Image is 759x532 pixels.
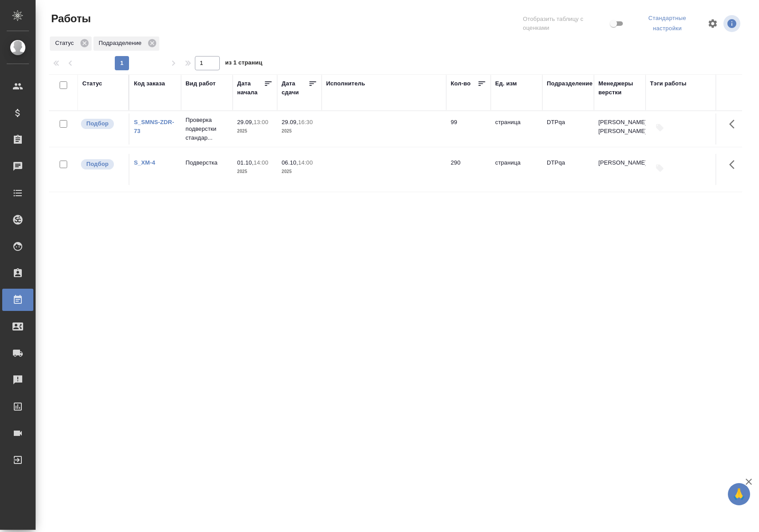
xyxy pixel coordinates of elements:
a: S_SMNS-ZDR-73 [134,119,174,134]
span: Отобразить таблицу с оценками [523,15,608,32]
p: Подразделение [99,39,145,48]
div: Статус [50,36,92,51]
p: 01.10, [237,159,254,166]
p: 2025 [282,167,317,176]
a: S_XM-4 [134,159,155,166]
td: DTPqa [542,113,594,145]
div: Статус [82,79,102,88]
p: 2025 [282,127,317,136]
button: Здесь прячутся важные кнопки [724,113,745,135]
div: Можно подбирать исполнителей [80,158,124,170]
div: Подразделение [547,79,593,88]
button: 🙏 [728,483,750,505]
p: 14:00 [254,159,268,166]
p: 29.09, [282,119,298,125]
p: 16:30 [298,119,313,125]
div: Подразделение [93,36,159,51]
span: Посмотреть информацию [723,15,742,32]
p: Статус [55,39,77,48]
div: Ед. изм [495,79,517,88]
span: из 1 страниц [225,57,262,70]
div: Дата сдачи [282,79,308,97]
p: 2025 [237,167,273,176]
div: Код заказа [134,79,165,88]
div: Дата начала [237,79,264,97]
div: Тэги работы [650,79,686,88]
p: Подбор [86,119,109,128]
span: 🙏 [731,485,747,504]
td: 290 [446,154,491,185]
button: Добавить тэги [650,158,670,178]
p: Проверка подверстки стандар... [186,116,228,142]
td: DTPqa [542,154,594,185]
div: Вид работ [186,79,216,88]
p: [PERSON_NAME], [PERSON_NAME] [598,118,641,136]
div: split button [633,12,702,36]
td: 99 [446,113,491,145]
p: 13:00 [254,119,268,125]
div: Исполнитель [326,79,365,88]
p: 2025 [237,127,273,136]
span: Настроить таблицу [702,13,723,34]
div: Можно подбирать исполнителей [80,118,124,130]
div: Менеджеры верстки [598,79,641,97]
button: Добавить тэги [650,118,670,137]
p: 29.09, [237,119,254,125]
td: страница [491,113,542,145]
p: [PERSON_NAME] [598,158,641,167]
button: Здесь прячутся важные кнопки [724,154,745,175]
p: Подверстка [186,158,228,167]
p: 14:00 [298,159,313,166]
span: Работы [49,12,91,26]
td: страница [491,154,542,185]
p: Подбор [86,160,109,169]
p: 06.10, [282,159,298,166]
div: Кол-во [451,79,471,88]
